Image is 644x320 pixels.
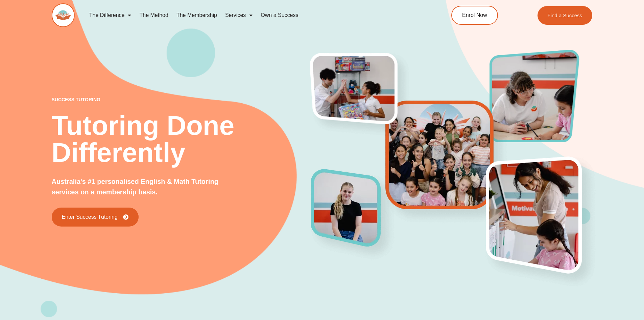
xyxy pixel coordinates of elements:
[52,112,311,166] h2: Tutoring Done Differently
[451,6,498,25] a: Enrol Now
[172,7,221,23] a: The Membership
[548,13,582,18] span: Find a Success
[85,7,136,23] a: The Difference
[52,176,241,197] p: Australia's #1 personalised English & Math Tutoring services on a membership basis.
[62,214,118,220] span: Enter Success Tutoring
[538,6,593,25] a: Find a Success
[52,208,139,227] a: Enter Success Tutoring
[221,7,257,23] a: Services
[135,7,172,23] a: The Method
[85,7,421,23] nav: Menu
[52,97,311,102] p: success tutoring
[257,7,302,23] a: Own a Success
[462,13,487,18] span: Enrol Now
